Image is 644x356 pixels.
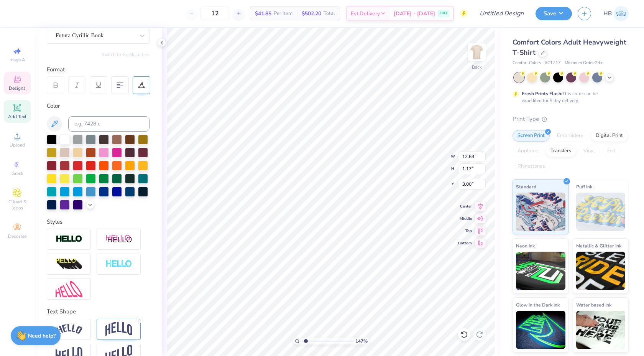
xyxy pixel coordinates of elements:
[513,115,629,124] div: Print Type
[603,9,612,18] span: HB
[394,10,435,18] span: [DATE] - [DATE]
[28,332,56,340] strong: Need help?
[473,6,530,21] input: Untitled Design
[10,142,25,148] span: Upload
[516,183,536,191] span: Standard
[545,60,561,66] span: # C1717
[458,204,472,209] span: Center
[522,90,616,104] div: This color can be expedited for 5 day delivery.
[576,301,611,309] span: Water based Ink
[351,10,380,18] span: Est. Delivery
[602,145,620,157] div: Foil
[255,10,271,18] span: $41.85
[200,7,230,20] input: – –
[105,322,132,336] img: Arch
[536,7,572,20] button: Save
[68,116,149,132] input: e.g. 7428 c
[469,44,485,60] img: Back
[56,235,82,244] img: Stroke
[516,242,535,250] span: Neon Ink
[513,130,550,142] div: Screen Print
[56,258,82,270] img: 3d Illusion
[458,241,472,246] span: Bottom
[4,199,31,211] span: Clipart & logos
[47,307,149,316] div: Text Shape
[8,114,26,120] span: Add Text
[47,218,149,226] div: Styles
[513,60,541,66] span: Comfort Colors
[576,193,626,231] img: Puff Ink
[516,301,560,309] span: Glow in the Dark Ink
[11,170,23,176] span: Greek
[516,311,565,349] img: Glow in the Dark Ink
[274,10,292,18] span: Per Item
[47,102,149,110] div: Color
[472,64,482,71] div: Back
[513,161,550,172] div: Rhinestones
[47,65,150,74] div: Format
[552,130,588,142] div: Embroidery
[578,145,600,157] div: Vinyl
[591,130,628,142] div: Digital Print
[513,145,543,157] div: Applique
[355,338,368,344] span: 147 %
[576,242,621,250] span: Metallic & Glitter Ink
[105,234,132,244] img: Shadow
[102,51,149,58] button: Switch to Greek Letters
[458,228,472,234] span: Top
[614,6,629,21] img: Hawdyan Baban
[56,324,82,335] img: Arc
[324,10,335,18] span: Total
[522,91,562,97] strong: Fresh Prints Flash:
[603,6,629,21] a: HB
[56,281,82,297] img: Free Distort
[9,85,26,91] span: Designs
[576,252,626,290] img: Metallic & Glitter Ink
[8,233,26,239] span: Decorate
[565,60,603,66] span: Minimum Order: 24 +
[513,38,626,57] span: Comfort Colors Adult Heavyweight T-Shirt
[576,183,592,191] span: Puff Ink
[545,145,576,157] div: Transfers
[105,260,132,269] img: Negative Space
[440,11,448,16] span: FREE
[302,10,321,18] span: $502.20
[576,311,626,349] img: Water based Ink
[516,252,565,290] img: Neon Ink
[516,193,565,231] img: Standard
[8,57,26,63] span: Image AI
[458,216,472,221] span: Middle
